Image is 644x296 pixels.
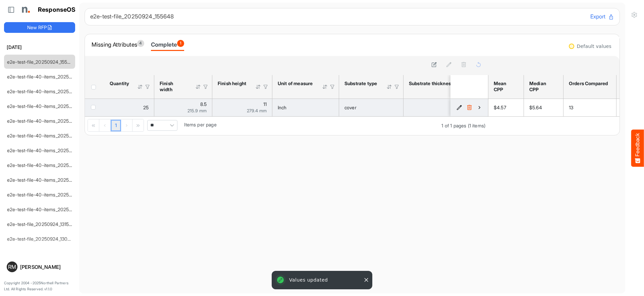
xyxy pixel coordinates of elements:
[104,99,154,116] td: 25 is template cell Column Header httpsnorthellcomontologiesmapping-rulesorderhasquantity
[569,105,573,110] span: 13
[329,84,335,90] div: Filter Icon
[132,119,144,131] div: Go to last page
[143,105,149,110] span: 25
[200,101,207,107] span: 8.5
[137,40,144,47] span: 4
[85,99,104,116] td: checkbox
[7,192,98,197] a: e2e-test-file-40-items_20250924_132033
[409,80,477,86] div: Substrate thickness or weight
[7,177,97,183] a: e2e-test-file-40-items_20250924_132227
[344,105,357,110] span: cover
[404,99,503,116] td: 80 is template cell Column Header httpsnorthellcomontologiesmapping-rulesmaterialhasmaterialthick...
[154,99,212,116] td: 8.5 is template cell Column Header httpsnorthellcomontologiesmapping-rulesmeasurementhasfinishsiz...
[7,103,96,109] a: e2e-test-file-40-items_20250924_154112
[7,88,98,94] a: e2e-test-file-40-items_20250924_154244
[7,118,97,124] a: e2e-test-file-40-items_20250924_152927
[456,104,463,111] button: Edit
[8,264,16,270] span: RM
[20,264,72,270] div: [PERSON_NAME]
[529,105,542,110] span: $5.64
[590,12,614,21] button: Export
[121,119,132,131] div: Go to next page
[344,80,378,86] div: Substrate type
[488,99,524,116] td: $4.57 is template cell Column Header mean-cpp
[88,119,99,131] div: Go to first page
[212,99,272,116] td: 11 is template cell Column Header httpsnorthellcomontologiesmapping-rulesmeasurementhasfinishsize...
[263,84,269,90] div: Filter Icon
[160,80,186,93] div: Finish width
[151,40,184,49] div: Complete
[38,6,76,13] h1: ResponseOS
[450,99,489,116] td: b01fda7f-b74f-4087-9423-ea084eafa5eb is template cell Column Header
[7,221,75,227] a: e2e-test-file_20250924_131520
[278,105,287,110] span: Inch
[466,104,473,111] button: Delete
[7,74,98,79] a: e2e-test-file-40-items_20250924_155342
[92,40,144,49] div: Missing Attributes
[494,105,506,110] span: $4.57
[247,108,267,113] span: 279.4 mm
[85,75,104,99] th: Header checkbox
[110,80,128,86] div: Quantity
[7,133,98,138] a: e2e-test-file-40-items_20250924_134702
[273,272,371,288] div: Values updated
[4,280,75,292] p: Copyright 2004 - 2025 Northell Partners Ltd. All Rights Reserved. v 1.1.0
[631,129,644,167] button: Feedback
[218,80,247,86] div: Finish height
[476,104,483,111] button: View
[441,123,466,128] span: 1 of 1 pages
[263,101,267,107] span: 11
[99,119,111,131] div: Go to previous page
[4,44,75,51] h6: [DATE]
[90,14,585,19] h6: e2e-test-file_20250924_155648
[577,44,611,49] div: Default values
[278,80,313,86] div: Unit of measure
[85,117,488,135] div: Pager Container
[563,99,616,116] td: 13 is template cell Column Header orders-compared
[529,80,556,93] div: Median CPP
[394,84,400,90] div: Filter Icon
[272,99,339,116] td: Inch is template cell Column Header httpsnorthellcomontologiesmapping-rulesmeasurementhasunitofme...
[524,99,563,116] td: $5.64 is template cell Column Header median-cpp
[4,22,75,33] button: New RFP
[468,123,485,128] span: (1 items)
[177,40,184,47] span: 1
[145,84,151,90] div: Filter Icon
[18,3,32,16] img: Northell
[7,236,76,242] a: e2e-test-file_20250924_130935
[203,84,209,90] div: Filter Icon
[7,59,76,65] a: e2e-test-file_20250924_155648
[147,120,177,131] span: Pagerdropdown
[7,147,98,153] a: e2e-test-file-40-items_20250924_133443
[111,120,121,132] a: Page 1 of 1 Pages
[187,108,207,113] span: 215.9 mm
[184,122,216,127] span: Items per page
[569,80,609,86] div: Orders Compared
[339,99,404,116] td: cover is template cell Column Header httpsnorthellcomontologiesmapping-rulesmaterialhassubstratem...
[7,206,96,212] a: e2e-test-file-40-items_20250924_131750
[7,162,98,168] a: e2e-test-file-40-items_20250924_132534
[494,80,516,93] div: Mean CPP
[363,277,370,283] button: Close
